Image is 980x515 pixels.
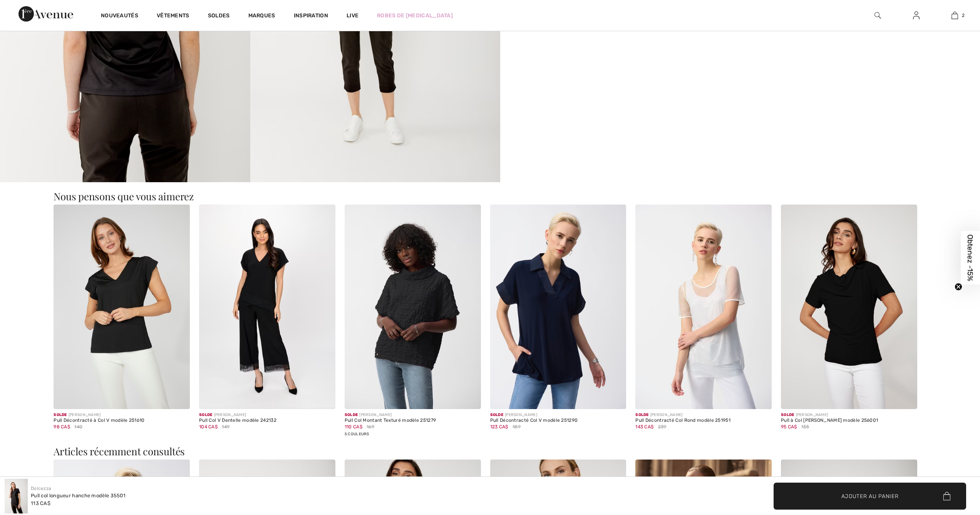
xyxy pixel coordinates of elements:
[658,423,667,430] span: 239
[199,418,335,423] div: Pull Col V Dentelle modèle 242132
[199,205,335,409] img: Pull Col V Dentelle modèle 242132
[222,423,230,430] span: 149
[345,418,481,423] div: Pull Col Montant Texturé modèle 251279
[31,486,51,491] a: Dolcezza
[199,413,213,417] span: Solde
[74,423,82,430] span: 140
[294,12,328,20] span: Inspiration
[101,12,138,20] a: Nouveautés
[781,413,794,417] span: Solde
[943,492,950,500] img: Bag.svg
[490,205,627,409] img: Pull Décontracté Col V modèle 251290
[952,11,958,20] img: Mon panier
[874,11,881,20] img: recherche
[781,418,917,423] div: Pull à Col [PERSON_NAME] modèle 256001
[345,432,369,436] span: 5 Couleurs
[966,234,975,281] span: Obtenez -15%
[345,424,362,429] span: 110 CA$
[31,500,50,506] span: 113 CA$
[962,12,965,19] span: 2
[841,492,899,500] span: Ajouter au panier
[774,483,966,510] button: Ajouter au panier
[345,413,358,417] span: Solde
[490,424,508,429] span: 123 CA$
[913,11,920,20] img: Mes infos
[54,205,190,409] img: Pull Décontracté à Col V modèle 251610
[367,423,374,430] span: 169
[936,11,973,20] a: 2
[781,412,917,418] div: [PERSON_NAME]
[345,205,481,409] img: Pull Col Montant Texturé modèle 251279
[199,412,335,418] div: [PERSON_NAME]
[635,424,653,429] span: 143 CA$
[635,412,772,418] div: [PERSON_NAME]
[54,418,190,423] div: Pull Décontracté à Col V modèle 251610
[31,492,126,500] div: Pull col longueur hanche modèle 35501
[345,412,481,418] div: [PERSON_NAME]
[54,412,190,418] div: [PERSON_NAME]
[635,413,649,417] span: Solde
[248,12,275,20] a: Marques
[5,479,28,513] img: Pull Col Longueur Hanche mod&egrave;le 35501
[54,446,926,456] h3: Articles récemment consultés
[208,12,230,20] a: Soldes
[955,283,962,290] button: Close teaser
[490,412,627,418] div: [PERSON_NAME]
[377,12,453,20] a: Robes de [MEDICAL_DATA]
[54,413,67,417] span: Solde
[961,231,980,284] div: Obtenez -15%Close teaser
[635,205,772,409] img: Pull Décontracté Col Rond modèle 251951
[907,11,926,20] a: Se connecter
[490,418,627,423] div: Pull Décontracté Col V modèle 251290
[18,6,73,22] img: 1ère Avenue
[513,423,521,430] span: 189
[635,418,772,423] div: Pull Décontracté Col Rond modèle 251951
[490,413,504,417] span: Solde
[54,191,926,201] h3: Nous pensons que vous aimerez
[199,424,218,429] span: 104 CA$
[781,424,797,429] span: 95 CA$
[347,12,358,20] a: Live
[157,12,189,20] a: Vêtements
[54,424,70,429] span: 98 CA$
[801,423,809,430] span: 135
[781,205,917,409] img: Pull à Col Bénitier modèle 256001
